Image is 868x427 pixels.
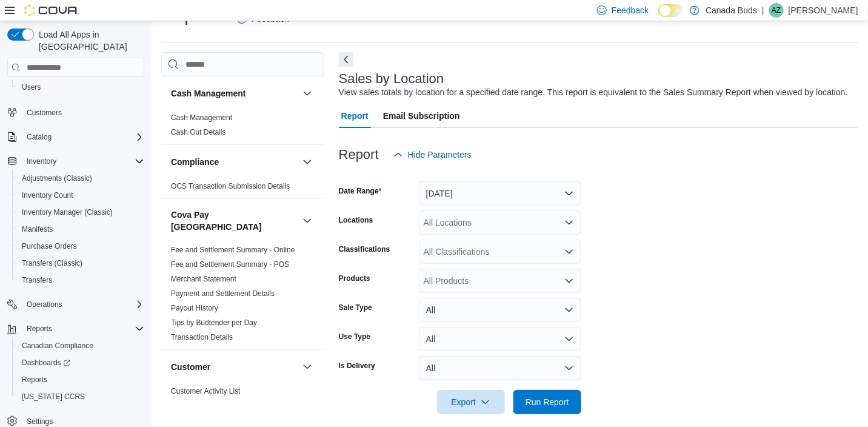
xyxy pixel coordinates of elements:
button: Compliance [300,155,315,169]
a: Transaction Details [171,333,233,341]
span: Fee and Settlement Summary - Online [171,245,295,255]
span: Inventory Manager (Classic) [17,205,144,220]
button: Cova Pay [GEOGRAPHIC_DATA] [300,213,315,228]
span: Users [17,80,144,95]
a: Inventory Count [17,188,78,203]
span: Dashboards [17,355,144,370]
button: Customer [300,360,315,374]
span: Export [444,390,498,414]
a: Dashboards [12,354,149,371]
button: Inventory [2,153,149,170]
a: Customer Activity List [171,387,241,395]
a: Cash Management [171,113,232,122]
span: Load All Apps in [GEOGRAPHIC_DATA] [34,29,144,53]
button: All [419,356,581,380]
button: Cova Pay [GEOGRAPHIC_DATA] [171,209,298,233]
button: Transfers (Classic) [12,255,149,272]
span: Payout History [171,303,218,313]
span: Transaction Details [171,332,233,342]
span: Reports [27,324,52,334]
span: Dashboards [22,358,70,368]
a: Cash Out Details [171,128,226,136]
a: Merchant Statement [171,275,236,283]
a: Adjustments (Classic) [17,171,97,186]
button: [DATE] [419,181,581,206]
span: Transfers [17,273,144,287]
div: Aaron Zgud [769,3,784,18]
span: Payment and Settlement Details [171,289,275,298]
p: Canada Buds [706,3,757,18]
label: Use Type [339,332,370,341]
span: Operations [22,297,144,312]
button: Inventory Manager (Classic) [12,204,149,221]
span: Tips by Budtender per Day [171,318,257,328]
span: Customer Activity List [171,386,241,396]
span: Canadian Compliance [17,338,144,353]
a: Fee and Settlement Summary - Online [171,246,295,254]
label: Is Delivery [339,361,375,371]
button: Catalog [2,129,149,146]
span: Cash Management [171,113,232,123]
span: Adjustments (Classic) [17,171,144,186]
label: Locations [339,215,373,225]
span: [US_STATE] CCRS [22,392,85,402]
button: All [419,298,581,322]
button: Adjustments (Classic) [12,170,149,187]
span: Feedback [612,4,649,16]
span: Customers [22,104,144,119]
a: Payment and Settlement Details [171,289,275,298]
label: Classifications [339,244,390,254]
button: Reports [22,321,57,336]
span: Transfers (Classic) [17,256,144,271]
button: All [419,327,581,351]
a: Transfers [17,273,57,287]
a: Users [17,80,45,95]
span: Canadian Compliance [22,341,93,351]
a: Canadian Compliance [17,338,98,353]
label: Products [339,274,370,283]
button: Reports [2,320,149,337]
span: Inventory Count [22,190,73,200]
a: Transfers (Classic) [17,256,87,271]
label: Date Range [339,186,382,196]
h3: Customer [171,361,210,373]
button: Compliance [171,156,298,168]
span: Inventory Count [17,188,144,203]
span: Inventory [27,156,56,166]
span: Operations [27,300,62,309]
button: Customers [2,103,149,121]
span: Reports [17,372,144,387]
a: Tips by Budtender per Day [171,318,257,327]
span: Washington CCRS [17,389,144,404]
p: | [762,3,764,18]
button: Open list of options [564,218,574,227]
span: Report [341,104,369,128]
a: Dashboards [17,355,75,370]
button: Cash Management [300,86,315,101]
span: Manifests [17,222,144,237]
button: Open list of options [564,276,574,286]
span: Purchase Orders [17,239,144,254]
span: Transfers [22,275,52,285]
span: Adjustments (Classic) [22,173,92,183]
button: Open list of options [564,247,574,257]
button: Operations [22,297,67,312]
span: Inventory [22,154,144,169]
button: Transfers [12,272,149,289]
button: Export [437,390,505,414]
button: Run Report [513,390,581,414]
a: Manifests [17,222,58,237]
span: Inventory Manager (Classic) [22,207,113,217]
button: Hide Parameters [389,143,476,167]
span: AZ [772,3,781,18]
div: Compliance [161,179,324,198]
button: Cash Management [171,87,298,99]
button: Operations [2,296,149,313]
span: Customers [27,108,62,118]
a: Purchase Orders [17,239,82,254]
a: Reports [17,372,52,387]
input: Dark Mode [658,4,684,17]
h3: Report [339,147,379,162]
span: Email Subscription [383,104,460,128]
